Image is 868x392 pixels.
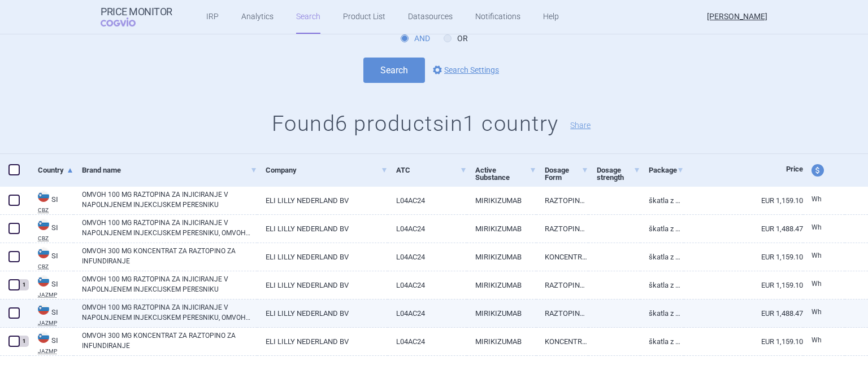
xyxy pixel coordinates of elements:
[811,223,822,231] span: Wholesale price without VAT
[640,243,684,271] a: škatla z 1 vialo s 15 ml koncentrata
[811,336,822,344] span: Wholesale price without VAT
[467,187,536,214] a: MIRIKIZUMAB
[811,195,822,203] span: Wholesale price without VAT
[597,156,640,191] a: Dosage strength
[363,58,425,83] button: Search
[640,215,684,243] a: škatla z 1 peresnikom s 100 mg in 1 peresnikom z 200 mg
[257,243,387,271] a: ELI LILLY NEDERLAND BV
[396,156,467,184] a: ATC
[257,187,387,214] a: ELI LILLY NEDERLAND BV
[82,274,257,294] a: OMVOH 100 MG RAZTOPINA ZA INJICIRANJE V NAPOLNJENEM INJEKCIJSKEM PERESNIKU
[640,271,684,299] a: škatla z 2 napolnjenima injekcijskima peresnikoma
[640,187,684,214] a: škatla z 2 napolnjenima injekcijskima peresnikoma
[803,191,845,208] a: Wh
[803,304,845,321] a: Wh
[536,328,588,355] a: KONCENTRAT ZA RAZTOPINO ZA INFUNDIRANJE
[684,328,803,355] a: EUR 1,159.10
[467,243,536,271] a: MIRIKIZUMAB
[536,271,588,299] a: RAZTOPINA ZA INJICIRANJE
[640,299,684,327] a: škatla z 1 peresnikom s 100 mg in 1 peresnikom z 200 mg
[444,33,468,44] label: OR
[388,187,467,214] a: L04AC24
[82,190,257,210] a: OMVOH 100 MG RAZTOPINA ZA INJICIRANJE V NAPOLNJENEM INJEKCIJSKEM PERESNIKU
[467,271,536,299] a: MIRIKIZUMAB
[467,215,536,243] a: MIRIKIZUMAB
[257,215,387,243] a: ELI LILLY NEDERLAND BV
[82,302,257,323] a: OMVOH 100 MG RAZTOPINA ZA INJICIRANJE V NAPOLNJENEM INJEKCIJSKEM PERESNIKU, OMVOH 200 MG RAZTOPIN...
[38,247,49,258] img: Slovenia
[38,208,73,213] abbr: CBZ — Online database of medical product market supply published by the Ministrstvo za zdravje, S...
[684,215,803,243] a: EUR 1,488.47
[536,215,588,243] a: RAZTOPINA ZA INJICIRANJE
[257,328,387,355] a: ELI LILLY NEDERLAND BV
[570,121,591,129] button: Share
[684,299,803,327] a: EUR 1,488.47
[257,271,387,299] a: ELI LILLY NEDERLAND BV
[101,6,172,17] strong: Price Monitor
[803,276,845,293] a: Wh
[388,328,467,355] a: L04AC24
[803,332,845,349] a: Wh
[811,252,822,259] span: Wholesale price without VAT
[803,248,845,265] a: Wh
[475,156,536,191] a: Active Substance
[536,187,588,214] a: RAZTOPINA ZA INJICIRANJE
[29,331,73,354] a: SISIJAZMP
[82,156,257,184] a: Brand name
[38,264,73,270] abbr: CBZ — Online database of medical product market supply published by the Ministrstvo za zdravje, S...
[401,33,430,44] label: AND
[29,274,73,298] a: SISIJAZMP
[467,328,536,355] a: MIRIKIZUMAB
[38,236,73,241] abbr: CBZ — Online database of medical product market supply published by the Ministrstvo za zdravje, S...
[82,331,257,351] a: OMVOH 300 MG KONCENTRAT ZA RAZTOPINO ZA INFUNDIRANJE
[684,243,803,271] a: EUR 1,159.10
[266,156,387,184] a: Company
[38,303,49,315] img: Slovenia
[640,328,684,355] a: škatla z 1 vialo s 15 ml koncentrata
[38,219,49,230] img: Slovenia
[38,349,73,354] abbr: JAZMP — List of medicinal products published by the Public Agency of the Republic of Slovenia for...
[38,320,73,326] abbr: JAZMP — List of medicinal products published by the Public Agency of the Republic of Slovenia for...
[431,63,499,77] a: Search Settings
[388,299,467,327] a: L04AC24
[82,218,257,238] a: OMVOH 100 MG RAZTOPINA ZA INJICIRANJE V NAPOLNJENEM INJEKCIJSKEM PERESNIKU, OMVOH 200 MG RAZTOPIN...
[536,299,588,327] a: RAZTOPINA ZA INJICIRANJE
[467,299,536,327] a: MIRIKIZUMAB
[29,246,73,270] a: SISICBZ
[257,299,387,327] a: ELI LILLY NEDERLAND BV
[545,156,588,191] a: Dosage Form
[536,243,588,271] a: KONCENTRAT ZA RAZTOPINO ZA INFUNDIRANJE
[19,336,29,347] div: 1
[19,279,29,290] div: 1
[803,219,845,236] a: Wh
[38,275,49,287] img: Slovenia
[649,156,684,184] a: Package
[38,332,49,343] img: Slovenia
[811,280,822,288] span: Wholesale price without VAT
[388,243,467,271] a: L04AC24
[388,271,467,299] a: L04AC24
[38,156,73,184] a: Country
[684,187,803,214] a: EUR 1,159.10
[101,17,151,27] span: COGVIO
[101,6,172,28] a: Price MonitorCOGVIO
[684,271,803,299] a: EUR 1,159.10
[811,308,822,316] span: Wholesale price without VAT
[29,302,73,326] a: SISIJAZMP
[786,165,803,173] span: Price
[38,292,73,298] abbr: JAZMP — List of medicinal products published by the Public Agency of the Republic of Slovenia for...
[82,246,257,266] a: OMVOH 300 MG KONCENTRAT ZA RAZTOPINO ZA INFUNDIRANJE
[29,190,73,213] a: SISICBZ
[38,191,49,202] img: Slovenia
[388,215,467,243] a: L04AC24
[29,218,73,241] a: SISICBZ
